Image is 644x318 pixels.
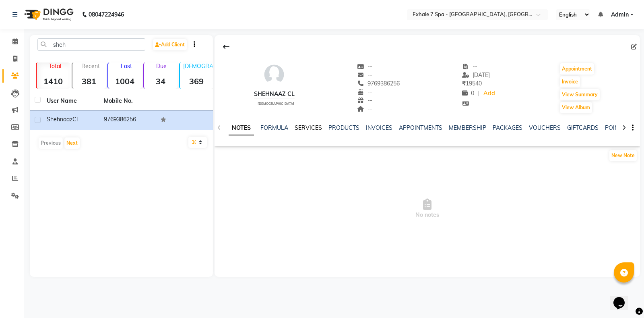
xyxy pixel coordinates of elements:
[462,63,477,70] span: --
[153,39,187,50] a: Add Client
[462,71,490,79] span: [DATE]
[399,124,442,131] a: APPOINTMENTS
[328,124,359,131] a: PRODUCTS
[21,3,76,26] img: logo
[560,76,580,87] button: Invoice
[477,89,479,98] span: |
[357,97,372,104] span: --
[76,62,106,70] p: Recent
[560,89,600,100] button: View Summary
[462,89,474,97] span: 0
[144,76,178,86] strong: 34
[529,124,561,131] a: VOUCHERS
[215,168,640,249] span: No notes
[146,62,178,70] p: Due
[567,124,599,131] a: GIFTCARDS
[295,124,322,131] a: SERVICES
[260,124,288,131] a: FORMULA
[111,62,142,70] p: Lost
[89,3,124,26] b: 08047224946
[47,116,72,123] span: Shehnaaz
[258,102,294,106] span: [DEMOGRAPHIC_DATA]
[64,137,80,149] button: Next
[357,105,372,112] span: --
[357,80,400,87] span: 9769386256
[218,39,235,54] div: Back to Client
[262,62,286,87] img: avatar
[449,124,486,131] a: MEMBERSHIP
[605,124,625,131] a: POINTS
[610,286,636,310] iframe: chat widget
[72,76,106,86] strong: 381
[357,88,372,96] span: --
[99,92,156,110] th: Mobile No.
[180,76,213,86] strong: 369
[72,116,78,123] span: Cl
[357,71,372,79] span: --
[482,88,496,99] a: Add
[609,150,637,161] button: New Note
[254,90,295,98] div: Shehnaaz Cl
[40,62,70,70] p: Total
[357,63,372,70] span: --
[37,38,145,51] input: Search by Name/Mobile/Email/Code
[611,10,629,19] span: Admin
[37,76,70,86] strong: 1410
[560,102,592,113] button: View Album
[493,124,522,131] a: PACKAGES
[560,63,594,75] button: Appointment
[462,80,482,87] span: 19540
[229,121,254,135] a: NOTES
[99,110,156,130] td: 9769386256
[42,92,99,110] th: User Name
[108,76,142,86] strong: 1004
[462,80,466,87] span: ₹
[183,62,213,70] p: [DEMOGRAPHIC_DATA]
[366,124,392,131] a: INVOICES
